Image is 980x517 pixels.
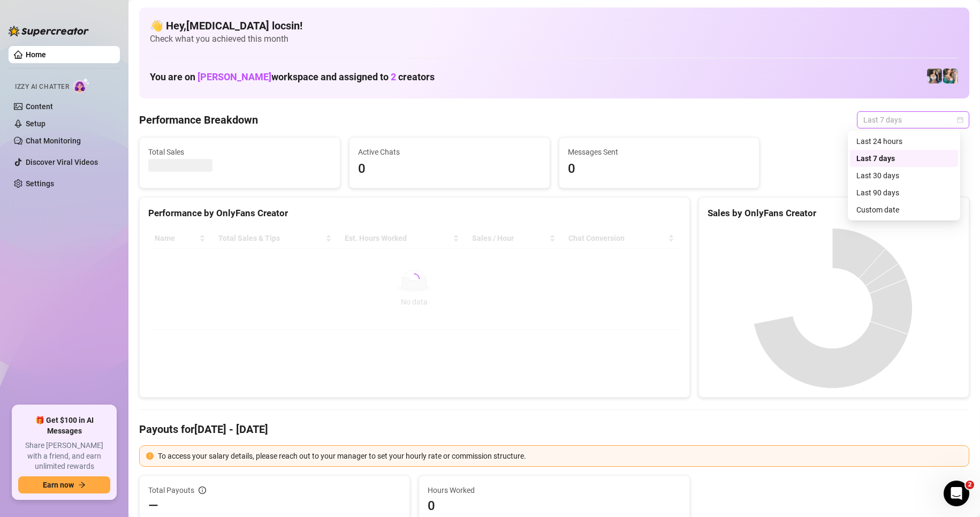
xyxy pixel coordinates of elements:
a: Settings [26,179,54,188]
a: Discover Viral Videos [26,158,98,166]
img: AI Chatter [73,78,90,93]
div: Sales by OnlyFans Creator [708,206,960,221]
span: Total Sales [148,146,331,158]
span: Total Payouts [148,484,194,496]
div: Last 7 days [856,153,952,164]
span: 🎁 Get $100 in AI Messages [18,415,110,436]
a: Content [26,102,53,111]
span: 0 [358,159,541,179]
div: To access your salary details, please reach out to your manager to set your hourly rate or commis... [158,450,962,462]
a: Chat Monitoring [26,136,81,145]
span: Active Chats [358,146,541,158]
span: 0 [568,159,751,179]
span: Messages Sent [568,146,751,158]
span: arrow-right [78,481,86,489]
span: [PERSON_NAME] [197,71,271,82]
div: Last 24 hours [856,135,952,147]
span: exclamation-circle [146,452,154,460]
div: Last 30 days [856,170,952,181]
h4: Performance Breakdown [139,112,258,127]
div: Last 7 days [850,150,958,167]
div: Custom date [850,201,958,218]
a: Home [26,50,46,59]
span: 0 [428,497,680,514]
span: Last 7 days [863,112,963,128]
span: 2 [966,481,974,489]
span: Check what you achieved this month [150,33,959,45]
span: Share [PERSON_NAME] with a friend, and earn unlimited rewards [18,440,110,472]
h4: 👋 Hey, [MEDICAL_DATA] locsin ! [150,18,959,33]
span: Hours Worked [428,484,680,496]
div: Last 90 days [856,187,952,199]
span: loading [409,273,420,284]
span: Izzy AI Chatter [15,82,69,92]
div: Last 30 days [850,167,958,184]
div: Last 90 days [850,184,958,201]
div: Performance by OnlyFans Creator [148,206,681,221]
img: Zaddy [943,69,958,83]
span: Earn now [43,481,74,489]
img: Katy [927,69,942,83]
span: info-circle [199,486,206,494]
span: — [148,497,158,514]
button: Earn nowarrow-right [18,476,110,493]
img: logo-BBDzfeDw.svg [9,26,89,36]
div: Custom date [856,204,952,216]
div: Last 24 hours [850,133,958,150]
a: Setup [26,119,45,128]
span: 2 [391,71,396,82]
iframe: Intercom live chat [944,481,969,506]
span: calendar [957,117,963,123]
h1: You are on workspace and assigned to creators [150,71,435,83]
h4: Payouts for [DATE] - [DATE] [139,422,969,437]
